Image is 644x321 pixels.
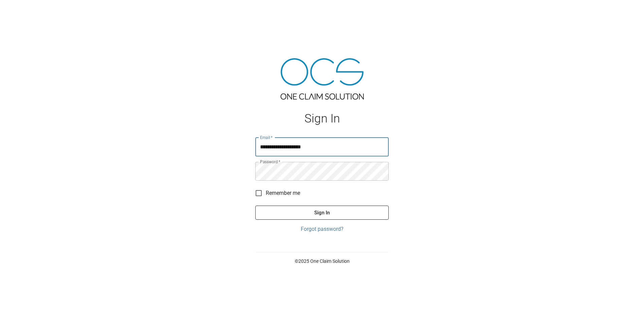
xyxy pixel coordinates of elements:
label: Email [260,135,273,140]
img: ocs-logo-white-transparent.png [8,4,35,17]
p: © 2025 One Claim Solution [255,258,389,264]
button: Sign In [255,206,389,220]
label: Password [260,159,280,165]
h1: Sign In [255,112,389,126]
a: Forgot password? [255,225,389,233]
span: Remember me [266,189,300,197]
img: ocs-logo-tra.png [281,58,364,100]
